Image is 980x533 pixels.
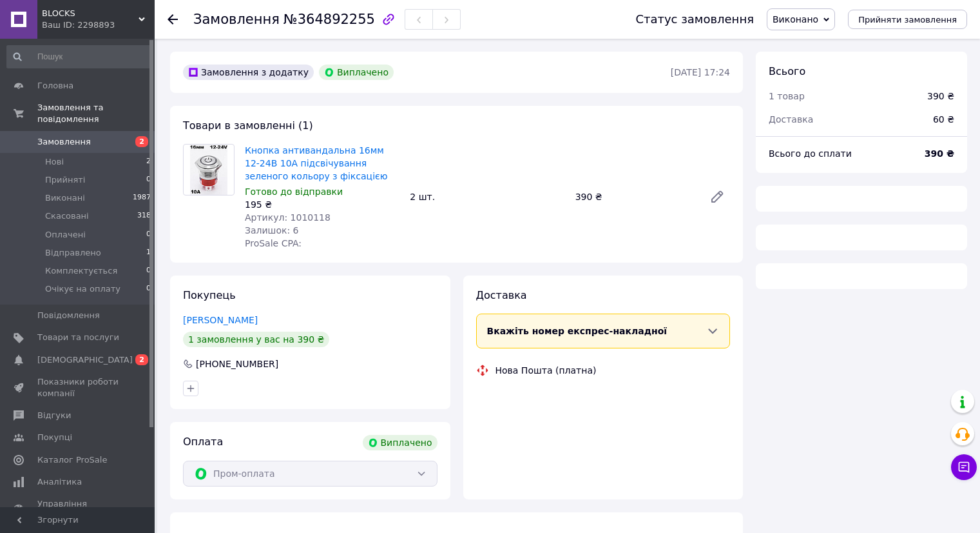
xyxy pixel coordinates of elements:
[45,229,86,241] span: Оплачені
[245,186,343,197] span: Готово до відправки
[245,238,302,248] span: ProSale CPA:
[37,432,72,443] span: Покупці
[190,145,227,195] img: Кнопка антивандальна 16мм 12-24В 10А підсвічування зеленого кольору з фіксацією
[319,65,394,80] div: Виплачено
[135,136,148,147] span: 2
[37,476,82,488] span: Аналітика
[283,12,375,27] span: №364892255
[135,354,148,365] span: 2
[363,435,437,450] div: Виплачено
[183,332,329,347] div: 1 замовлення у вас на 390 ₴
[42,19,155,31] div: Ваш ID: 2298893
[146,174,151,186] span: 0
[183,436,223,448] span: Оплата
[487,326,668,336] span: Вкажіть номер експрес-накладної
[183,65,314,80] div: Замовлення з додатку
[769,91,805,101] span: 1 товар
[671,67,730,77] time: [DATE] 17:24
[848,10,967,29] button: Прийняти замовлення
[245,198,399,211] div: 195 ₴
[492,364,600,377] div: Нова Пошта (платна)
[245,225,299,236] span: Залишок: 6
[45,174,85,186] span: Прийняті
[133,192,151,204] span: 1987
[45,156,64,168] span: Нові
[245,145,388,181] a: Кнопка антивандальна 16мм 12-24В 10А підсвічування зеленого кольору з фіксацією
[146,229,151,241] span: 0
[405,188,570,206] div: 2 шт.
[45,283,120,295] span: Очікує на оплату
[45,210,89,222] span: Скасовані
[146,283,151,295] span: 0
[146,247,151,259] span: 1
[37,410,71,421] span: Відгуки
[137,210,151,222] span: 318
[195,357,280,370] div: [PHONE_NUMBER]
[927,90,954,103] div: 390 ₴
[37,80,73,92] span: Головна
[773,14,818,25] span: Виконано
[45,247,101,259] span: Відправлено
[37,454,107,466] span: Каталог ProSale
[37,498,119,521] span: Управління сайтом
[37,310,100,321] span: Повідомлення
[769,148,852,159] span: Всього до сплати
[635,13,754,26] div: Статус замовлення
[37,354,133,366] span: [DEMOGRAPHIC_DATA]
[951,454,977,480] button: Чат з покупцем
[146,265,151,277] span: 0
[769,114,813,125] span: Доставка
[183,289,236,301] span: Покупець
[37,376,119,399] span: Показники роботи компанії
[245,212,331,223] span: Артикул: 1010118
[193,12,280,27] span: Замовлення
[146,156,151,168] span: 2
[37,136,91,148] span: Замовлення
[183,119,313,132] span: Товари в замовленні (1)
[183,315,258,325] a: [PERSON_NAME]
[42,8,139,19] span: BLOCKS
[6,45,152,68] input: Пошук
[37,332,119,343] span: Товари та послуги
[168,13,178,26] div: Повернутися назад
[570,188,699,206] div: 390 ₴
[37,102,155,125] span: Замовлення та повідомлення
[769,65,805,77] span: Всього
[925,105,962,134] div: 60 ₴
[925,148,954,159] b: 390 ₴
[858,15,957,25] span: Прийняти замовлення
[45,265,117,277] span: Комплектується
[704,184,730,210] a: Редагувати
[476,289,527,301] span: Доставка
[45,192,85,204] span: Виконані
